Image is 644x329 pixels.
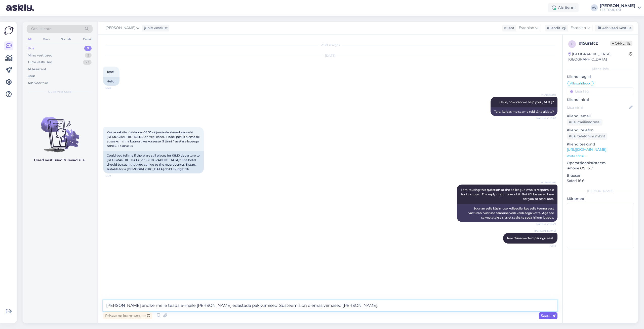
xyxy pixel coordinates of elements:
[103,53,557,58] div: [DATE]
[28,53,53,58] div: Minu vestlused
[567,119,602,126] div: Küsi meiliaadressi
[567,196,634,201] p: Märkmed
[567,142,634,147] p: Klienditeekond
[457,204,557,222] div: Suunan selle küsimuse kolleegile, kes selle teema eest vastutab. Vastuse saamine võib veidi aega ...
[567,74,634,79] p: Kliendi tag'id
[567,173,634,178] p: Brauser
[103,43,557,47] div: Vestlus algas
[610,41,632,46] span: Offline
[567,147,606,152] a: [URL][DOMAIN_NAME]
[567,113,634,119] p: Kliendi email
[567,128,634,133] p: Kliendi telefon
[571,42,573,46] span: l
[600,8,635,12] div: TEZ TOUR OÜ
[27,36,32,43] div: All
[579,40,610,46] div: # l5urafcz
[595,25,633,32] div: Arhiveeri vestlus
[600,4,635,8] div: [PERSON_NAME]
[28,67,46,72] div: AI Assistent
[491,107,557,116] div: Tere, kuidas me saame teid täna aidata?
[567,178,634,184] p: Safari 16.6
[567,87,634,95] input: Lisa tag
[507,236,554,240] span: Tere. Täname Teid päringu eest.
[23,108,97,153] img: No chats
[537,244,556,248] span: 10:48
[567,189,634,193] div: [PERSON_NAME]
[534,229,556,233] span: [PERSON_NAME]
[105,25,135,31] span: [PERSON_NAME]
[536,116,556,120] span: Nähtud ✓ 10:28
[31,26,51,32] span: Otsi kliente
[4,26,14,35] img: Askly Logo
[28,81,48,86] div: Arhiveeritud
[28,74,35,79] div: Kõik
[103,300,557,311] textarea: [PERSON_NAME] andke meile teada e-maile [PERSON_NAME] edastada pakkumised. Süsteemis on olemas vi...
[103,151,204,173] div: Could you tell me if there are still places for 08.10 departure to [GEOGRAPHIC_DATA] or [GEOGRAPH...
[107,130,200,148] span: Kas oskaksite öelda kas 08.10 väljumisele akreerkasse või [DEMOGRAPHIC_DATA] on veel kohti? Hotel...
[541,313,555,318] span: Saada
[105,86,124,90] span: 10:28
[571,25,586,31] span: Estonian
[567,160,634,166] p: Operatsioonisüsteem
[85,53,92,58] div: 3
[568,51,629,62] div: [GEOGRAPHIC_DATA], [GEOGRAPHIC_DATA]
[83,60,92,65] div: 23
[499,100,554,104] span: Hello, how can we help you [DATE]?
[600,4,641,12] a: [PERSON_NAME]TEZ TOUR OÜ
[570,82,588,85] span: Alla suhtleb
[84,46,92,51] div: 0
[548,3,579,12] div: Aktiivne
[103,312,152,319] div: Privaatne kommentaar
[34,158,86,163] p: Uued vestlused tulevad siia.
[60,36,72,43] div: Socials
[28,60,52,65] div: Tiimi vestlused
[105,174,124,177] span: 10:29
[461,188,555,201] span: I am routing this question to the colleague who is responsible for this topic. The reply might ta...
[107,70,114,74] span: Tere!
[42,36,51,43] div: Web
[536,222,556,226] span: Nähtud ✓ 10:29
[519,25,534,31] span: Estonian
[537,93,556,97] span: AI Assistent
[567,166,634,171] p: iPhone OS 16.7
[545,25,566,31] div: Klienditugi
[567,97,634,102] p: Kliendi nimi
[567,105,628,110] input: Lisa nimi
[591,4,598,11] div: AV
[502,25,514,31] div: Klient
[537,181,556,184] span: AI Assistent
[567,67,634,71] div: Kliendi info
[103,77,119,86] div: Hello!
[567,154,634,158] p: Vaata edasi ...
[82,36,93,43] div: Email
[567,133,607,140] div: Küsi telefoninumbrit
[142,25,168,31] div: juhib vestlust
[28,46,34,51] div: Uus
[48,89,71,94] span: Uued vestlused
